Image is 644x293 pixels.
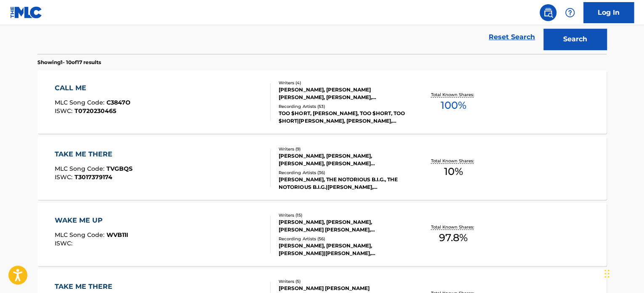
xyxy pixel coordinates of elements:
span: WVB11I [106,231,128,239]
div: TAKE ME THERE [55,282,133,292]
div: [PERSON_NAME], THE NOTORIOUS B.I.G., THE NOTORIOUS B.I.G.|[PERSON_NAME], [PERSON_NAME] AND THE NO... [279,176,406,191]
span: ISWC : [55,107,75,115]
a: WAKE ME UPMLC Song Code:WVB11IISWC:Writers (15)[PERSON_NAME], [PERSON_NAME], [PERSON_NAME] [PERSO... [37,203,607,266]
div: [PERSON_NAME], [PERSON_NAME], [PERSON_NAME], [PERSON_NAME] [PERSON_NAME], [PERSON_NAME], [PERSON_... [279,152,406,167]
span: MLC Song Code : [55,99,106,106]
span: ISWC : [55,239,75,247]
div: TAKE ME THERE [55,149,133,159]
div: Recording Artists ( 36 ) [279,169,406,176]
a: Public Search [540,4,556,21]
div: [PERSON_NAME], [PERSON_NAME] [PERSON_NAME], [PERSON_NAME], [PERSON_NAME] [279,86,406,101]
div: Help [562,4,578,21]
a: Reset Search [484,28,539,46]
p: Showing 1 - 10 of 17 results [37,59,101,66]
p: Total Known Shares: [431,224,476,230]
div: CALL ME [55,83,130,93]
div: [PERSON_NAME], [PERSON_NAME], [PERSON_NAME] [PERSON_NAME], [PERSON_NAME] SA [DEMOGRAPHIC_DATA][PE... [279,218,406,234]
img: MLC Logo [10,6,43,19]
div: Writers ( 9 ) [279,146,406,152]
span: 10 % [444,164,463,179]
span: C3847O [106,99,130,106]
span: T0720230465 [75,107,116,115]
div: TOO $HORT, [PERSON_NAME], TOO $HORT, TOO $HORT|[PERSON_NAME], [PERSON_NAME],[PERSON_NAME]' [PERSO... [279,110,406,125]
a: Log In [583,2,634,23]
iframe: Chat Widget [602,253,644,293]
div: Recording Artists ( 53 ) [279,103,406,110]
button: Search [543,29,607,50]
div: [PERSON_NAME], [PERSON_NAME], [PERSON_NAME]|[PERSON_NAME], [PERSON_NAME] [FEAT. [PERSON_NAME]], [... [279,242,406,257]
div: Recording Artists ( 56 ) [279,236,406,242]
div: Drag [604,261,609,286]
span: MLC Song Code : [55,231,106,239]
span: 97.8 % [439,230,468,245]
a: TAKE ME THEREMLC Song Code:TVGBQSISWC:T3017379174Writers (9)[PERSON_NAME], [PERSON_NAME], [PERSON... [37,137,607,200]
div: Writers ( 4 ) [279,80,406,86]
a: CALL MEMLC Song Code:C3847OISWC:T0720230465Writers (4)[PERSON_NAME], [PERSON_NAME] [PERSON_NAME],... [37,70,607,134]
img: help [565,8,575,18]
span: ISWC : [55,173,75,181]
p: Total Known Shares: [431,91,476,98]
span: 100 % [440,98,466,113]
span: MLC Song Code : [55,165,106,172]
div: Writers ( 5 ) [279,278,406,285]
span: T3017379174 [75,173,112,181]
img: search [543,8,553,18]
div: WAKE ME UP [55,215,128,226]
span: TVGBQS [106,165,133,172]
p: Total Known Shares: [431,158,476,164]
div: Writers ( 15 ) [279,212,406,218]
